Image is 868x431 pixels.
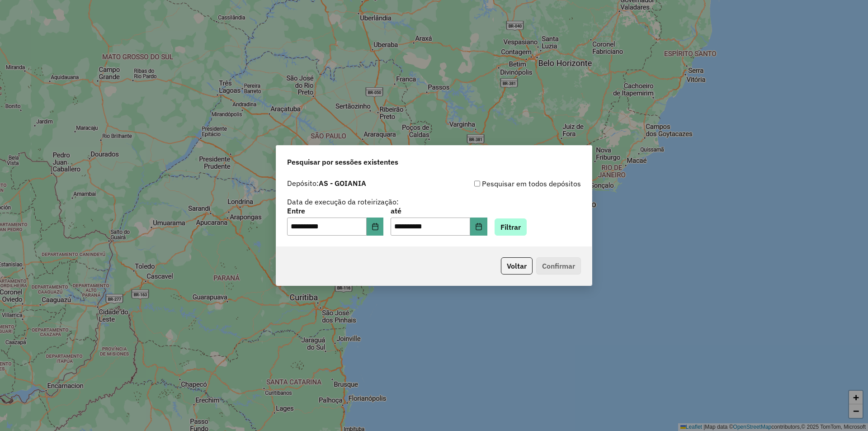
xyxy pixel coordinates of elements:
label: até [391,205,487,216]
button: Choose Date [367,218,384,236]
button: Choose Date [470,218,487,236]
label: Depósito: [287,178,366,189]
strong: AS - GOIANIA [319,179,366,188]
button: Filtrar [495,218,527,236]
label: Data de execução da roteirização: [287,196,399,207]
div: Pesquisar em todos depósitos [434,178,581,189]
label: Entre [287,205,383,216]
span: Pesquisar por sessões existentes [287,156,398,167]
button: Voltar [501,257,533,275]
